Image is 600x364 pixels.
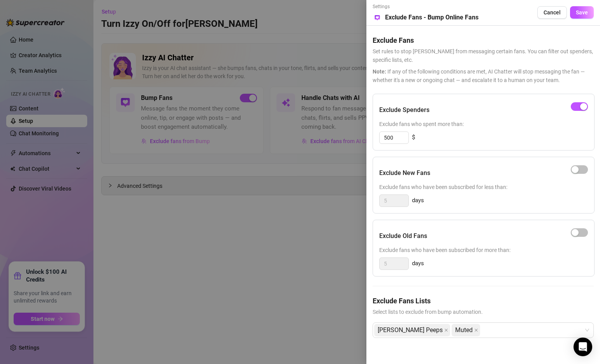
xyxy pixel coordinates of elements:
span: close [444,328,448,332]
h5: Exclude New Fans [379,168,430,178]
span: Note: [373,68,386,75]
h5: Exclude Fans - Bump Online Fans [385,13,479,22]
span: Muted [452,324,480,336]
button: Cancel [537,6,567,19]
span: [PERSON_NAME] Peeps [378,324,443,336]
h5: Exclude Spenders [379,105,429,115]
span: Settings [373,3,479,10]
div: Open Intercom Messenger [574,338,592,356]
span: Select lists to exclude from bump automation. [373,308,594,316]
span: Muted [455,324,473,336]
h5: Exclude Old Fans [379,231,427,241]
span: Exclude fans who have been subscribed for more than: [379,246,588,254]
span: Exclude fans who spent more than: [379,120,588,128]
span: If any of the following conditions are met, AI Chatter will stop messaging the fan — whether it's... [373,67,594,84]
span: close [474,328,478,332]
span: Ryan's Peeps [374,324,450,336]
span: Save [576,9,588,16]
span: Set rules to stop [PERSON_NAME] from messaging certain fans. You can filter out spenders, specifi... [373,47,594,64]
span: $ [412,133,415,142]
h5: Exclude Fans Lists [373,296,594,306]
span: Cancel [544,9,561,16]
span: days [412,259,424,268]
span: Exclude fans who have been subscribed for less than: [379,183,588,191]
h5: Exclude Fans [373,35,594,45]
span: days [412,196,424,205]
button: Save [570,6,594,19]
